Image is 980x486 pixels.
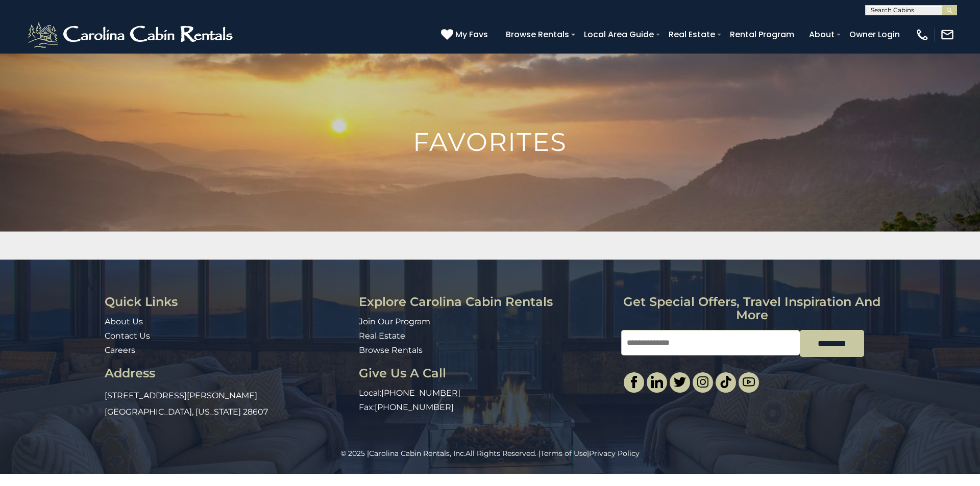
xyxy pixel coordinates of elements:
[541,449,587,458] a: Terms of Use
[720,376,732,388] img: tiktok.svg
[455,28,488,41] span: My Favs
[340,449,465,458] span: © 2025 |
[359,345,423,355] a: Browse Rentals
[915,28,929,42] img: phone-regular-white.png
[441,28,491,41] a: My Favs
[105,367,351,380] h3: Address
[589,449,640,458] a: Privacy Policy
[359,317,430,326] a: Join Our Program
[375,402,454,412] a: [PHONE_NUMBER]
[628,376,640,388] img: facebook-single.svg
[579,25,659,43] a: Local Area Guide
[674,376,686,388] img: twitter-single.svg
[105,331,150,341] a: Contact Us
[359,367,613,380] h3: Give Us A Call
[105,295,351,309] h3: Quick Links
[664,25,720,43] a: Real Estate
[359,402,613,414] p: Fax:
[359,295,613,309] h3: Explore Carolina Cabin Rentals
[804,25,840,43] a: About
[359,331,405,341] a: Real Estate
[23,448,957,458] p: All Rights Reserved. | |
[381,388,460,398] a: [PHONE_NUMBER]
[940,28,954,42] img: mail-regular-white.png
[697,376,709,388] img: instagram-single.svg
[369,449,465,458] a: Carolina Cabin Rentals, Inc.
[105,388,351,420] p: [STREET_ADDRESS][PERSON_NAME] [GEOGRAPHIC_DATA], [US_STATE] 28607
[844,25,905,43] a: Owner Login
[105,345,135,355] a: Careers
[359,388,613,399] p: Local:
[651,376,663,388] img: linkedin-single.svg
[725,25,799,43] a: Rental Program
[743,376,755,388] img: youtube-light.svg
[621,295,883,322] h3: Get special offers, travel inspiration and more
[105,317,143,326] a: About Us
[26,19,237,50] img: White-1-2.png
[501,25,574,43] a: Browse Rentals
